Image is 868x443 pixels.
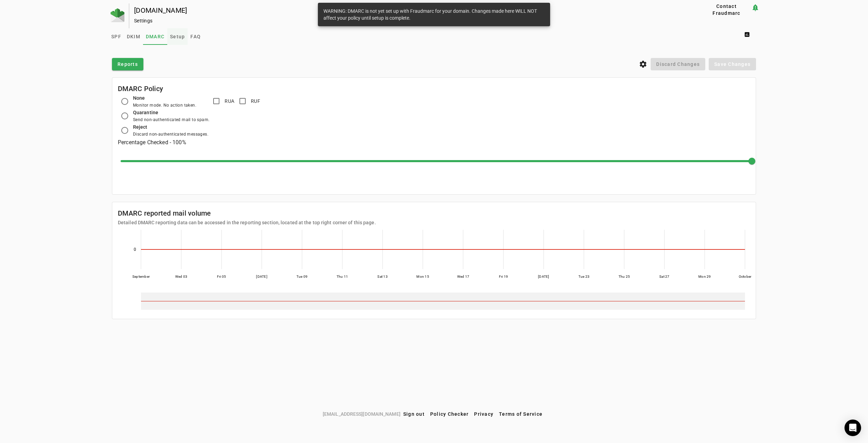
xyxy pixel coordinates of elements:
[121,153,753,169] mat-slider: Percent
[118,219,376,226] mat-card-subtitle: Detailed DMARC reporting data can be accessed in the reporting section, located at the top right ...
[705,3,748,17] span: Contact Fraudmarc
[111,34,121,39] span: SPF
[751,3,759,12] mat-icon: notification_important
[578,275,590,278] text: Tue 23
[223,98,234,105] label: RUA
[256,275,267,278] text: [DATE]
[132,275,150,278] text: September
[134,247,136,252] text: 0
[134,17,680,24] div: Settings
[403,411,425,417] span: Sign out
[499,411,542,417] span: Terms of Service
[133,116,209,123] div: Send non-authenticated mail to spam.
[118,83,163,94] mat-card-title: DMARC Policy
[698,275,711,278] text: Mon 29
[337,275,348,278] text: Thu 11
[111,8,124,22] img: Fraudmarc Logo
[133,102,196,109] div: Monitor mode. No action taken.
[217,275,226,278] text: Fri 05
[188,28,204,45] a: FAQ
[175,275,188,278] text: Wed 03
[124,28,143,45] a: DKIM
[118,138,750,147] h3: Percentage Checked - 100%
[133,131,208,138] div: Discard non-authenticated messages.
[639,60,647,68] i: settings
[323,410,400,418] span: [EMAIL_ADDRESS][DOMAIN_NAME]
[739,275,752,278] text: October
[471,408,496,420] button: Privacy
[499,275,508,278] text: Fri 19
[702,3,751,16] button: Contact Fraudmarc
[127,34,140,39] span: DKIM
[496,408,545,420] button: Terms of Service
[118,208,376,219] mat-card-title: DMARC reported mail volume
[474,411,493,417] span: Privacy
[167,28,188,45] a: Setup
[146,34,164,39] span: DMARC
[134,7,680,14] div: [DOMAIN_NAME]
[133,123,208,131] div: Reject
[170,34,185,39] span: Setup
[457,275,470,278] text: Wed 17
[112,58,143,70] button: Reports
[143,28,167,45] a: DMARC
[659,275,670,278] text: Sat 27
[400,408,427,420] button: Sign out
[377,275,388,278] text: Sat 13
[108,28,124,45] a: SPF
[117,61,138,68] span: Reports
[296,275,308,278] text: Tue 09
[416,275,429,278] text: Mon 15
[133,109,209,116] div: Quarantine
[133,94,196,102] div: None
[430,411,469,417] span: Policy Checker
[318,3,547,26] div: WARNING: DMARC is not yet set up with Fraudmarc for your domain. Changes made here WILL NOT affec...
[538,275,549,278] text: [DATE]
[249,98,260,105] label: RUF
[619,275,630,278] text: Thu 25
[845,420,861,436] div: Open Intercom Messenger
[427,408,472,420] button: Policy Checker
[190,34,201,39] span: FAQ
